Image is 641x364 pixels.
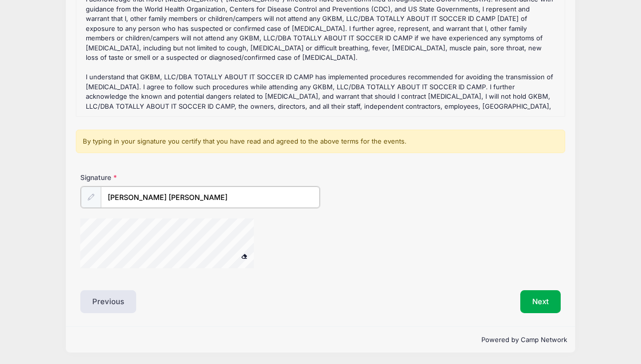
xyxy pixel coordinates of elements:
button: Previous [80,290,136,313]
input: Enter first and last name [101,186,320,208]
div: By typing in your signature you certify that you have read and agreed to the above terms for the ... [76,130,566,154]
button: Next [520,290,561,313]
p: Powered by Camp Network [74,335,567,345]
label: Signature [80,173,201,182]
